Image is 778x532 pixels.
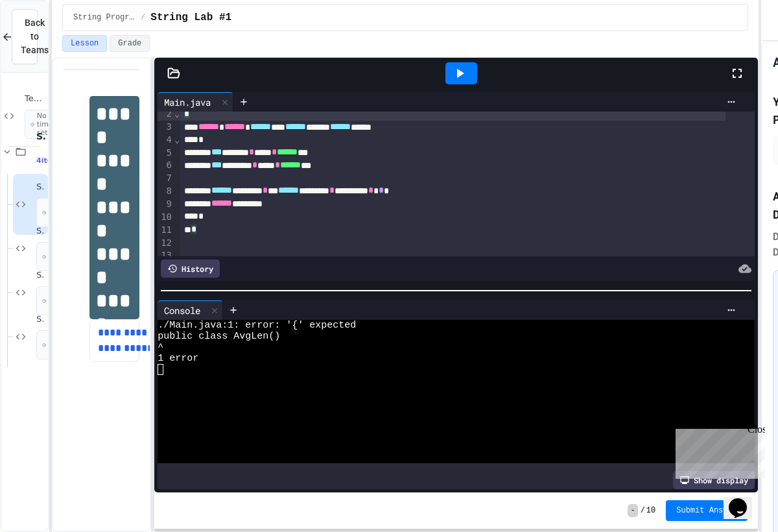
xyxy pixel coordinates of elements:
span: Back to Teams [21,16,49,57]
span: No time set [36,330,75,360]
span: String Lab #1 [150,10,231,25]
span: Submit Answer [676,505,737,516]
div: 9 [158,198,174,211]
div: 3 [158,121,174,134]
button: Grade [110,35,150,52]
span: 4 items [36,156,64,165]
span: String Lab #1 [36,182,45,193]
div: Chat with us now!Close [5,5,89,82]
iframe: chat widget [670,424,765,479]
span: / [641,505,645,516]
div: 8 [158,185,174,198]
div: 4 [158,134,174,147]
span: 10 [646,505,655,516]
span: ./Main.java:1: error: '{' expected [158,320,356,331]
button: Lesson [62,35,107,52]
div: 10 [158,211,174,224]
span: public class AvgLen() [158,331,280,342]
span: String #2 [36,226,45,237]
span: / [141,12,145,23]
span: No time set [36,242,75,272]
div: Main.java [158,92,233,112]
button: Back to Teams [12,9,38,64]
iframe: chat widget [724,480,765,519]
span: String Programs [73,12,136,23]
div: 13 [158,249,174,262]
span: No time set [36,198,75,228]
button: Submit Answer [666,500,748,521]
span: No time set [25,110,63,139]
div: 6 [158,159,174,172]
span: Fold line [174,108,180,119]
div: History [161,260,220,278]
div: Main.java [158,95,217,109]
span: ^ [158,342,163,353]
div: 12 [158,237,174,250]
span: - [628,504,637,517]
div: 11 [158,224,174,237]
span: String #3 [36,270,45,281]
div: Console [158,300,223,320]
div: 7 [158,172,174,185]
div: Console [158,304,207,317]
span: 1 error [158,353,198,364]
span: No time set [36,286,75,316]
div: 5 [158,147,174,160]
span: Testing for programs in Eclipse [25,93,45,104]
div: Show display [673,471,755,489]
span: Fold line [174,134,180,145]
span: String Lab #4 [36,314,45,325]
div: 2 [158,108,174,121]
span: String Programs [36,130,45,142]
